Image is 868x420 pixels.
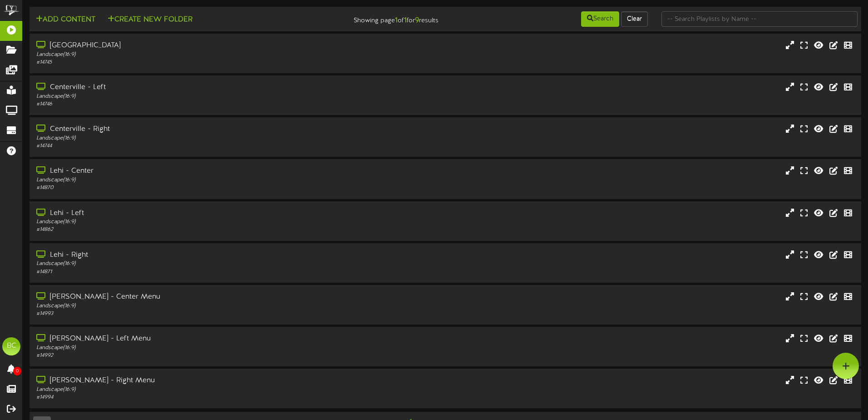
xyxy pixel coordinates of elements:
[415,16,419,25] strong: 9
[36,208,369,219] div: Lehi - Left
[36,375,369,386] div: [PERSON_NAME] - Right Menu
[36,124,369,135] div: Centerville - Right
[36,142,369,150] div: # 14744
[36,352,369,360] div: # 14992
[36,334,369,344] div: [PERSON_NAME] - Left Menu
[36,260,369,268] div: Landscape ( 16:9 )
[306,10,445,26] div: Showing page of for results
[36,59,369,66] div: # 14745
[36,135,369,142] div: Landscape ( 16:9 )
[36,218,369,226] div: Landscape ( 16:9 )
[395,16,398,25] strong: 1
[105,14,195,25] button: Create New Folder
[36,344,369,352] div: Landscape ( 16:9 )
[36,176,369,184] div: Landscape ( 16:9 )
[36,100,369,108] div: # 14746
[36,250,369,260] div: Lehi - Right
[36,226,369,234] div: # 14862
[36,82,369,93] div: Centerville - Left
[36,394,369,401] div: # 14994
[404,16,407,25] strong: 1
[621,11,648,27] button: Clear
[36,166,369,176] div: Lehi - Center
[36,302,369,310] div: Landscape ( 16:9 )
[36,40,369,51] div: [GEOGRAPHIC_DATA]
[2,337,20,355] div: BC
[33,14,98,25] button: Add Content
[36,268,369,276] div: # 14871
[13,367,21,375] span: 0
[36,93,369,100] div: Landscape ( 16:9 )
[661,11,858,27] input: -- Search Playlists by Name --
[36,51,369,59] div: Landscape ( 16:9 )
[581,11,619,27] button: Search
[36,184,369,192] div: # 14870
[36,310,369,318] div: # 14993
[36,292,369,302] div: [PERSON_NAME] - Center Menu
[36,386,369,394] div: Landscape ( 16:9 )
